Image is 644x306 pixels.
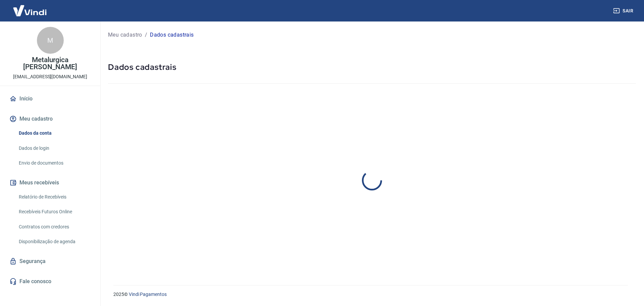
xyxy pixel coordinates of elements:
img: Vindi [8,0,52,21]
a: Meu cadastro [108,31,142,39]
button: Meu cadastro [8,112,92,126]
a: Dados da conta [16,126,92,140]
a: Dados de login [16,141,92,155]
a: Fale conosco [8,274,92,289]
p: [EMAIL_ADDRESS][DOMAIN_NAME] [13,73,87,80]
h5: Dados cadastrais [108,62,636,73]
p: 2025 © [113,291,628,298]
p: Dados cadastrais [150,31,194,39]
a: Segurança [8,254,92,269]
a: Contratos com credores [16,220,92,234]
a: Início [8,91,92,106]
a: Vindi Pagamentos [129,292,167,297]
a: Envio de documentos [16,156,92,170]
a: Relatório de Recebíveis [16,190,92,204]
div: M [37,27,64,54]
p: / [145,31,147,39]
button: Sair [612,5,636,17]
button: Meus recebíveis [8,175,92,190]
p: Metalurgica [PERSON_NAME] [5,56,95,71]
a: Recebíveis Futuros Online [16,205,92,219]
a: Disponibilização de agenda [16,235,92,249]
